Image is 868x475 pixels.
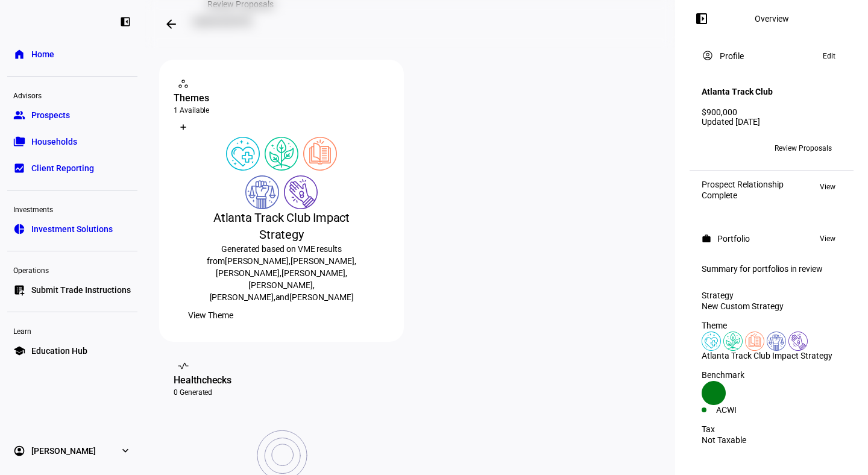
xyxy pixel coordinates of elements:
[7,322,137,339] div: Learn
[31,284,131,296] span: Submit Trade Instructions
[7,42,137,66] a: homeHome
[13,284,25,296] eth-mat-symbol: list_alt_add
[303,137,337,171] img: education.colored.svg
[716,405,772,415] div: ACWI
[7,86,137,103] div: Advisors
[174,303,248,327] button: View Theme
[7,130,137,154] a: folder_copyHouseholds
[119,445,131,457] eth-mat-symbol: expand_more
[820,180,835,194] span: View
[289,292,353,302] span: [PERSON_NAME]
[7,217,137,241] a: pie_chartInvestment Solutions
[702,49,714,61] mat-icon: account_circle
[31,48,54,60] span: Home
[7,200,137,217] div: Investments
[702,370,841,380] div: Benchmark
[13,109,25,121] eth-mat-symbol: group
[13,136,25,148] eth-mat-symbol: folder_copy
[720,51,744,61] div: Profile
[31,109,70,121] span: Prospects
[31,223,113,235] span: Investment Solutions
[775,139,832,158] span: Review Proposals
[210,292,274,302] span: [PERSON_NAME]
[13,48,25,60] eth-mat-symbol: home
[174,243,389,303] div: Generated based on VME results from , , , , , , and
[702,117,841,127] div: Updated [DATE]
[745,332,764,351] img: education.colored.svg
[164,17,178,31] mat-icon: arrow_backwards
[702,234,711,244] mat-icon: work
[281,268,345,278] span: [PERSON_NAME]
[119,16,131,28] eth-mat-symbol: left_panel_close
[702,435,841,445] div: Not Taxable
[31,136,77,148] span: Households
[174,91,389,105] div: Themes
[174,388,389,397] div: 0 Generated
[694,11,709,26] mat-icon: left_panel_open
[702,87,773,96] h4: Atlanta Track Club
[174,209,389,243] div: Atlanta Track Club Impact Strategy
[245,175,279,209] img: democracy.colored.svg
[788,332,808,351] img: poverty.colored.svg
[7,156,137,180] a: bid_landscapeClient Reporting
[226,137,260,171] img: healthWellness.colored.svg
[702,332,721,351] img: healthWellness.colored.svg
[702,264,841,274] div: Summary for portfolios in review
[31,162,94,174] span: Client Reporting
[820,231,835,246] span: View
[702,424,841,434] div: Tax
[225,256,289,266] span: [PERSON_NAME]
[291,256,354,266] span: [PERSON_NAME]
[817,49,841,63] button: Edit
[7,261,137,278] div: Operations
[765,139,841,158] button: Review Proposals
[216,268,280,278] span: [PERSON_NAME]
[814,180,841,194] button: View
[174,105,389,115] div: 1 Available
[7,103,137,127] a: groupProspects
[284,175,318,209] img: poverty.colored.svg
[702,321,841,330] div: Theme
[702,180,784,189] div: Prospect Relationship
[702,231,841,246] eth-panel-overview-card-header: Portfolio
[31,345,87,357] span: Education Hub
[702,190,784,200] div: Complete
[188,303,233,327] span: View Theme
[767,332,786,351] img: democracy.colored.svg
[31,445,96,457] span: [PERSON_NAME]
[717,234,750,244] div: Portfolio
[13,345,25,357] eth-mat-symbol: school
[702,301,841,311] div: New Custom Strategy
[177,78,189,90] mat-icon: workspaces
[702,49,841,63] eth-panel-overview-card-header: Profile
[702,107,841,117] div: $900,000
[13,445,25,457] eth-mat-symbol: account_circle
[248,280,312,290] span: [PERSON_NAME]
[177,360,189,372] mat-icon: vital_signs
[723,332,743,351] img: climateChange.colored.svg
[702,291,841,300] div: Strategy
[814,231,841,246] button: View
[13,162,25,174] eth-mat-symbol: bid_landscape
[702,351,841,360] div: Atlanta Track Club Impact Strategy
[265,137,298,171] img: climateChange.colored.svg
[823,49,835,63] span: Edit
[174,373,389,388] div: Healthchecks
[755,14,789,24] div: Overview
[13,223,25,235] eth-mat-symbol: pie_chart
[706,144,717,153] span: GW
